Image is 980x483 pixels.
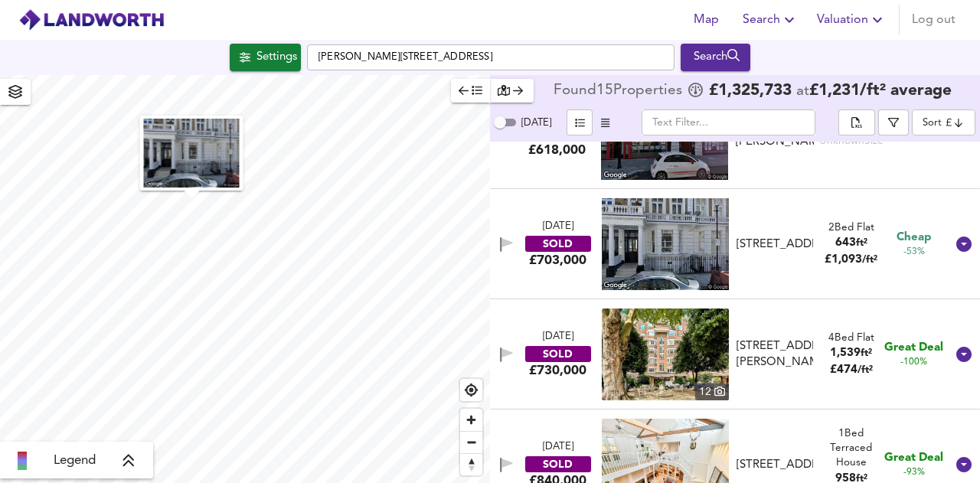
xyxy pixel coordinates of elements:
[819,426,882,471] div: 1 Bed Terraced House
[861,348,872,358] span: ft²
[460,453,482,475] button: Reset bearing to north
[912,9,955,31] span: Log out
[602,308,729,400] img: property thumbnail
[743,9,799,31] span: Search
[819,134,884,148] div: Unknown Size
[490,189,980,299] div: [DATE]SOLD£703,000 [STREET_ADDRESS]2Bed Flat643ft²£1,093/ft² Cheap-53%
[825,254,877,266] span: £ 1,093
[529,252,586,269] div: £703,000
[737,237,814,253] div: [STREET_ADDRESS]
[230,44,301,71] div: Click to configure Search Settings
[490,299,980,410] div: [DATE]SOLD£730,000 property thumbnail 12 [STREET_ADDRESS][PERSON_NAME]4Bed Flat1,539ft²£474/ft² G...
[900,356,927,369] span: -100%
[817,9,887,31] span: Valuation
[709,83,792,99] span: £ 1,325,733
[884,340,943,356] span: Great Deal
[856,238,867,248] span: ft²
[695,383,729,400] div: 12
[737,338,814,371] div: [STREET_ADDRESS][PERSON_NAME]
[684,47,746,67] div: Search
[256,47,297,67] div: Settings
[838,109,875,135] div: split button
[521,118,551,128] span: [DATE]
[903,466,925,479] span: -93%
[602,308,729,400] a: property thumbnail 12
[681,44,750,71] div: Run Your Search
[18,8,165,31] img: logo
[688,9,724,31] span: Map
[825,220,877,235] div: 2 Bed Flat
[307,44,675,70] input: Enter a location...
[460,379,482,401] button: Find my location
[737,5,805,35] button: Search
[912,109,975,135] div: Sort
[830,348,861,359] span: 1,539
[835,237,856,249] span: 643
[857,365,873,375] span: / ft²
[955,455,973,474] svg: Show Details
[525,346,591,362] div: SOLD
[955,235,973,253] svg: Show Details
[903,246,925,259] span: -53%
[642,109,815,135] input: Text Filter...
[906,5,962,35] button: Log out
[460,454,482,475] span: Reset bearing to north
[897,230,931,246] span: Cheap
[828,331,874,345] div: 4 Bed Flat
[681,5,730,35] button: Map
[543,440,573,455] div: [DATE]
[884,450,943,466] span: Great Deal
[923,116,942,130] div: Sort
[460,409,482,431] button: Zoom in
[796,84,809,99] span: at
[811,5,893,35] button: Valuation
[862,255,877,265] span: / ft²
[230,44,301,71] button: Settings
[144,119,240,188] img: streetview
[602,198,729,290] img: streetview
[554,83,686,99] div: Found 15 Propert ies
[460,431,482,453] button: Zoom out
[809,83,952,99] span: £ 1,231 / ft² average
[529,362,586,379] div: £730,000
[525,236,591,252] div: SOLD
[830,364,873,376] span: £ 474
[525,456,591,472] div: SOLD
[681,44,750,71] button: Search
[955,345,973,364] svg: Show Details
[543,330,573,344] div: [DATE]
[528,142,586,158] div: £618,000
[54,452,96,470] span: Legend
[737,457,814,473] div: [STREET_ADDRESS]
[543,220,573,234] div: [DATE]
